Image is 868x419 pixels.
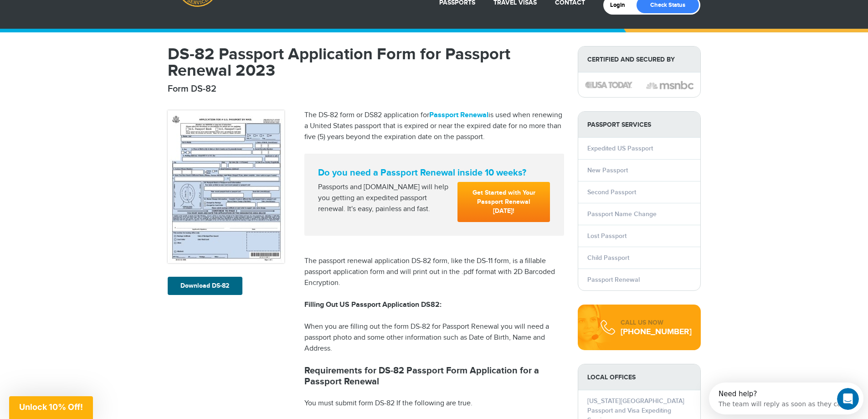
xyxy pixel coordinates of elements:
[304,300,442,309] strong: Filling Out US Passport Application DS82:
[429,111,488,119] a: Passport Renewal
[457,182,550,222] a: Get Started with Your Passport Renewal [DATE]!
[10,8,136,15] div: Need help?
[168,277,242,295] a: Download DS-82
[621,327,692,336] div: [PHONE_NUMBER]
[578,364,700,390] strong: LOCAL OFFICES
[585,82,632,88] img: image description
[587,232,627,240] a: Lost Passport
[318,167,550,178] strong: Do you need a Passport Renewal inside 10 weeks?
[304,256,564,289] p: The passport renewal application DS-82 form, like the DS-11 form, is a fillable passport applicat...
[304,110,564,143] p: The DS-82 form or DS82 application for is used when renewing a United States passport that is exp...
[304,365,539,387] strong: Requirements for DS-82 Passport Form Application for a Passport Renewal
[304,236,564,245] iframe: Customer reviews powered by Trustpilot
[304,398,564,409] p: You must submit form DS-82 If the following are true.
[646,80,693,91] img: image description
[587,145,653,152] a: Expedited US Passport
[9,396,93,419] div: Unlock 10% Off!
[10,15,136,25] div: The team will reply as soon as they can
[587,188,636,196] a: Second Passport
[168,110,284,263] img: DS-82
[587,210,657,218] a: Passport Name Change
[304,321,564,354] p: When you are filling out the form DS-82 for Passport Renewal you will need a passport photo and s...
[587,254,629,262] a: Child Passport
[314,182,454,215] div: Passports and [DOMAIN_NAME] will help you getting an expedited passport renewal. It's easy, painl...
[4,4,163,29] div: Open Intercom Messenger
[578,47,700,72] strong: Certified and Secured by
[709,383,863,414] iframe: Intercom live chat discovery launcher
[19,402,83,412] span: Unlock 10% Off!
[621,318,692,327] div: CALL US NOW
[837,388,859,410] iframe: Intercom live chat
[578,112,700,138] strong: PASSPORT SERVICES
[168,46,564,79] h1: DS-82 Passport Application Form for Passport Renewal 2023
[610,1,632,9] a: Login
[168,83,564,94] h2: Form DS-82
[587,276,640,284] a: Passport Renewal
[587,166,628,174] a: New Passport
